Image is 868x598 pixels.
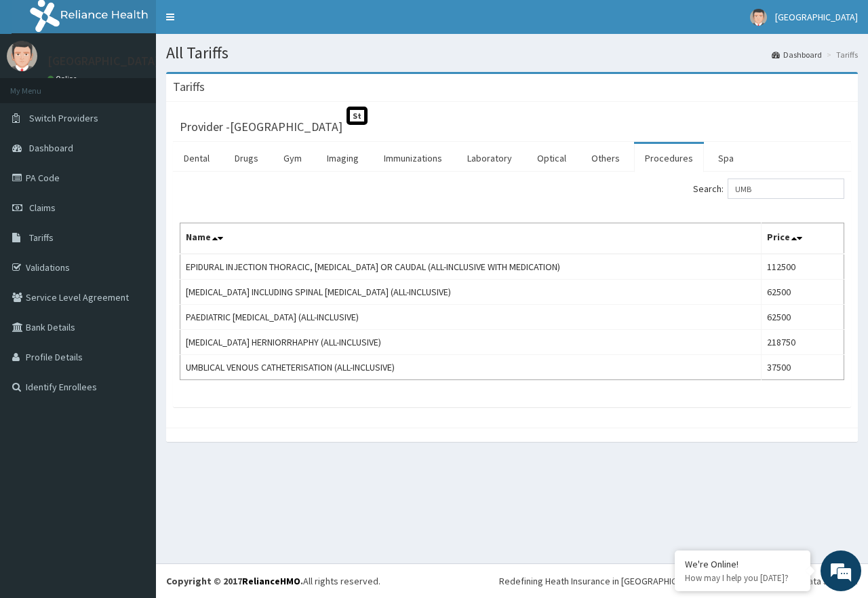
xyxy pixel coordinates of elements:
a: Dental [173,144,220,172]
a: RelianceHMO [242,575,300,587]
img: User Image [750,9,767,26]
td: 62500 [762,305,844,330]
a: Optical [526,144,577,172]
a: Others [580,144,631,172]
label: Search: [693,179,844,199]
td: [MEDICAL_DATA] INCLUDING SPINAL [MEDICAL_DATA] (ALL-INCLUSIVE) [180,280,762,305]
td: 37500 [762,355,844,380]
p: [GEOGRAPHIC_DATA] [47,55,159,67]
footer: All rights reserved. [156,563,868,598]
div: Redefining Heath Insurance in [GEOGRAPHIC_DATA] using Telemedicine and Data Science! [499,574,858,588]
p: How may I help you today? [685,572,800,584]
span: Tariffs [29,231,54,244]
span: Claims [29,202,56,214]
a: Gym [273,144,313,172]
a: Immunizations [373,144,453,172]
td: EPIDURAL INJECTION THORACIC, [MEDICAL_DATA] OR CAUDAL (ALL-INCLUSIVE WITH MEDICATION) [180,254,762,280]
li: Tariffs [823,49,858,60]
a: Imaging [316,144,370,172]
a: Procedures [634,144,704,172]
th: Name [180,223,762,255]
div: We're Online! [685,558,800,570]
td: UMBLICAL VENOUS CATHETERISATION (ALL-INCLUSIVE) [180,355,762,380]
td: PAEDIATRIC [MEDICAL_DATA] (ALL-INCLUSIVE) [180,305,762,330]
span: Dashboard [29,142,73,154]
th: Price [762,223,844,255]
h3: Provider - [GEOGRAPHIC_DATA] [180,121,342,133]
td: [MEDICAL_DATA] HERNIORRHAPHY (ALL-INCLUSIVE) [180,330,762,355]
h1: All Tariffs [166,44,858,62]
a: Spa [707,144,745,172]
td: 112500 [762,254,844,280]
td: 62500 [762,280,844,305]
td: 218750 [762,330,844,355]
a: Online [47,74,80,83]
h3: Tariffs [173,81,205,93]
span: Switch Providers [29,112,98,124]
a: Drugs [224,144,269,172]
span: [GEOGRAPHIC_DATA] [775,11,858,23]
a: Laboratory [456,144,523,172]
span: St [347,107,368,125]
input: Search: [728,179,844,199]
strong: Copyright © 2017 . [166,575,303,587]
a: Dashboard [772,49,822,60]
img: User Image [7,41,37,71]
